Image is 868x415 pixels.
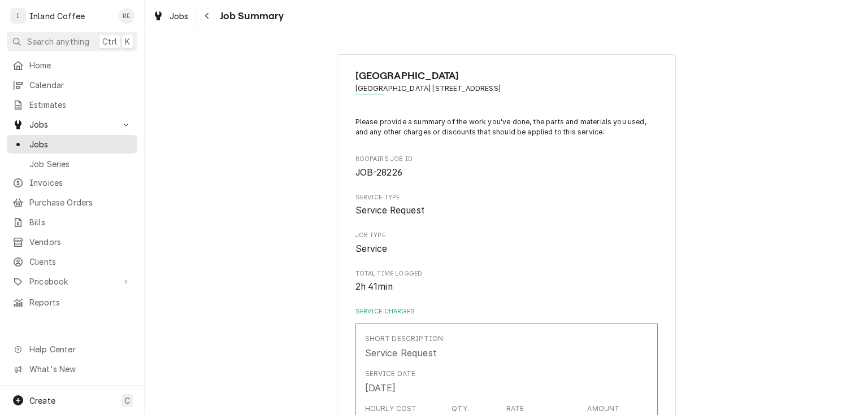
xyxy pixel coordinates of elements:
span: Search anything [27,36,89,47]
div: Amount [587,404,619,414]
div: Service Date [365,369,416,379]
p: Please provide a summary of the work you've done, the parts and materials you used, and any other... [355,117,658,138]
label: Service Charges [355,307,658,316]
span: Service Request [355,205,424,216]
span: Job Series [29,158,132,170]
span: Jobs [29,138,132,150]
span: Job Summary [216,8,284,24]
a: Go to Help Center [7,340,137,359]
a: Go to Pricebook [7,272,137,291]
span: Estimates [29,99,132,111]
span: Name [355,68,658,84]
div: Inland Coffee [29,10,85,22]
span: Jobs [170,10,189,22]
span: Help Center [29,343,131,355]
span: Service Type [355,204,658,217]
a: Vendors [7,233,137,251]
span: Address [355,84,658,94]
span: Roopairs Job ID [355,166,658,180]
span: Roopairs Job ID [355,155,658,164]
span: Create [29,396,55,405]
div: I [10,8,26,24]
span: Job Type [355,242,658,256]
span: Job Type [355,231,658,240]
span: Total Time Logged [355,269,658,278]
div: Job Type [355,231,658,255]
span: K [125,36,130,47]
a: Calendar [7,76,137,94]
span: Pricebook [29,276,115,287]
a: Job Series [7,155,137,173]
a: Reports [7,293,137,312]
span: Invoices [29,177,132,189]
div: Total Time Logged [355,269,658,294]
a: Clients [7,252,137,271]
div: Ruth Easley's Avatar [119,8,134,24]
span: Vendors [29,236,132,248]
a: Jobs [148,7,193,25]
span: C [124,395,130,407]
span: 2h 41min [355,281,393,292]
div: Service Type [355,193,658,217]
a: Jobs [7,135,137,154]
a: Go to What's New [7,360,137,378]
div: Qty. [452,404,469,414]
span: Purchase Orders [29,196,132,208]
span: JOB-28226 [355,167,402,178]
span: Service [355,243,388,254]
div: RE [119,8,134,24]
span: Jobs [29,119,115,130]
span: Home [29,59,132,71]
span: Reports [29,296,132,308]
span: Clients [29,256,132,268]
a: Estimates [7,95,137,114]
div: Short Description [365,334,444,344]
a: Purchase Orders [7,193,137,212]
div: Service Request [365,346,437,360]
a: Invoices [7,173,137,192]
a: Bills [7,213,137,231]
div: Hourly Cost [365,404,417,414]
a: Go to Jobs [7,115,137,134]
div: [DATE] [365,381,396,395]
span: What's New [29,363,131,375]
button: Navigate back [198,7,216,25]
span: Ctrl [102,36,117,47]
span: Calendar [29,79,132,91]
div: Rate [506,404,524,414]
button: Search anythingCtrlK [7,32,137,51]
div: Roopairs Job ID [355,155,658,179]
a: Home [7,56,137,75]
span: Bills [29,216,132,228]
span: Service Type [355,193,658,202]
div: Client Information [355,68,658,103]
span: Total Time Logged [355,280,658,294]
